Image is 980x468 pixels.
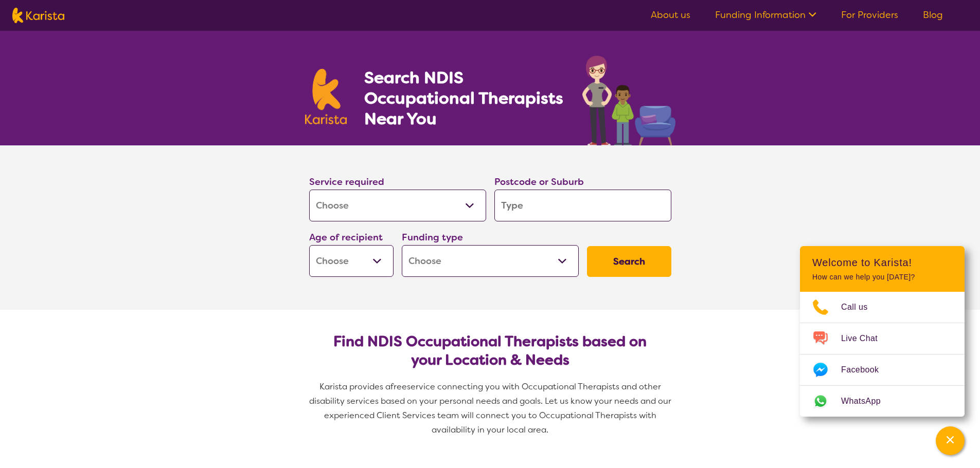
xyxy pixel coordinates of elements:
a: For Providers [841,9,898,21]
span: WhatsApp [841,394,893,409]
label: Age of recipient [309,231,383,244]
label: Funding type [402,231,463,244]
p: How can we help you [DATE]? [812,273,952,282]
h2: Find NDIS Occupational Therapists based on your Location & Needs [317,332,663,369]
span: service connecting you with Occupational Therapists and other disability services based on your p... [309,381,673,435]
div: Channel Menu [800,246,965,417]
button: Search [587,246,671,277]
label: Service required [309,176,384,188]
span: Call us [841,299,880,315]
h2: Welcome to Karista! [812,256,952,269]
ul: Choose channel [800,292,965,417]
span: Karista provides a [319,381,390,392]
a: Funding Information [715,9,816,21]
span: free [390,381,407,392]
span: Facebook [841,362,891,378]
label: Postcode or Suburb [494,176,584,188]
img: Karista logo [305,69,347,124]
h1: Search NDIS Occupational Therapists Near You [364,67,564,129]
input: Type [494,190,671,221]
button: Channel Menu [936,426,965,455]
a: Web link opens in a new tab. [800,386,965,417]
a: About us [651,9,690,21]
img: occupational-therapy [582,55,675,145]
a: Blog [923,9,943,21]
span: Live Chat [841,331,890,346]
img: Karista logo [12,8,64,23]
